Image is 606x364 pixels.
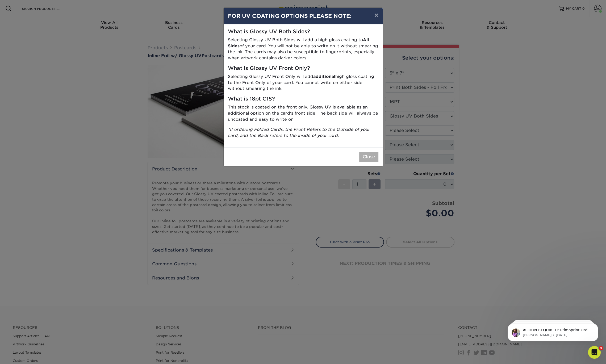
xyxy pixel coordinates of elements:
[228,127,370,138] i: *If ordering Folded Cards, the Front Refers to the Outside of your card, and the Back refers to t...
[370,8,382,23] button: ×
[228,74,378,92] p: Selecting Glossy UV Front Only will add high gloss coating to the Front Only of your card. You ca...
[228,96,378,102] h5: What is 18pt C1S?
[23,20,92,25] p: Message from Erica, sent 2w ago
[228,37,369,48] strong: All Sides
[500,312,606,350] iframe: Intercom notifications message
[228,65,378,72] h5: What is Glossy UV Front Only?
[313,74,335,79] strong: additional
[23,15,91,173] span: ACTION REQUIRED: Primoprint Order 25922-33972-33624 Thank you for placing your print order with P...
[228,104,378,122] p: This stock is coated on the front only. Glossy UV is available as an additional option on the car...
[588,346,601,359] iframe: Intercom live chat
[228,29,378,35] h5: What is Glossy UV Both Sides?
[228,12,378,20] h4: FOR UV COATING OPTIONS PLEASE NOTE:
[359,152,378,162] button: Close
[599,346,603,350] span: 4
[228,37,378,61] p: Selecting Glossy UV Both Sides will add a high gloss coating to of your card. You will not be abl...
